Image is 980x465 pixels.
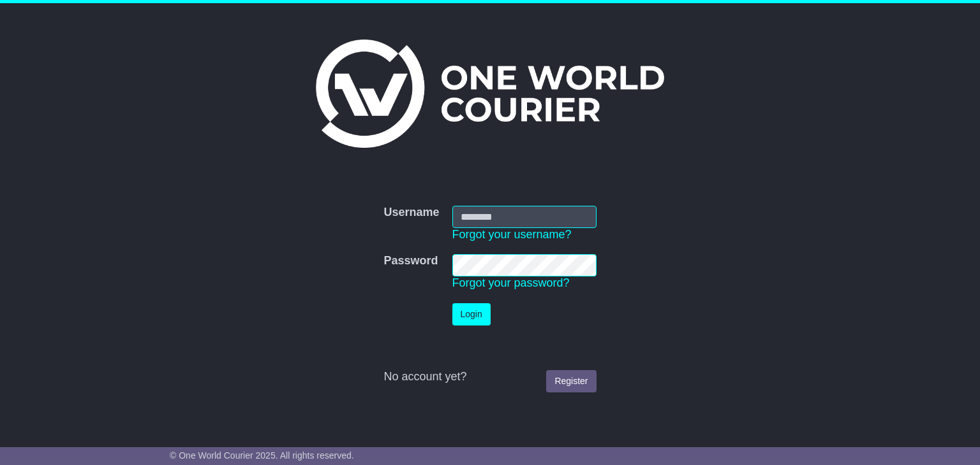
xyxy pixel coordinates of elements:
[383,206,439,220] label: Username
[316,39,664,148] img: One World
[452,303,491,325] button: Login
[170,450,354,461] span: © One World Courier 2025. All rights reserved.
[452,276,570,289] a: Forgot your password?
[546,370,596,392] a: Register
[383,370,596,384] div: No account yet?
[452,228,572,241] a: Forgot your username?
[383,254,438,268] label: Password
